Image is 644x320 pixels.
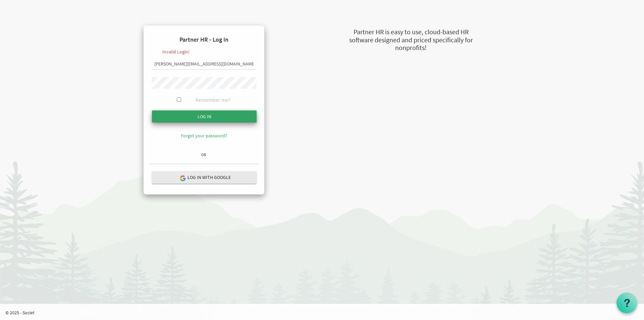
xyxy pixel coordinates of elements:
[152,58,256,70] input: Email
[196,96,231,104] label: Remember me?
[179,175,185,181] img: google-logo.png
[149,152,259,157] h6: OR
[315,35,506,45] div: software designed and priced specifically for
[5,309,644,316] p: © 2025 - Societ
[162,48,204,55] li: Invalid Login!
[149,31,259,48] h4: Partner HR - Log In
[315,27,506,37] div: Partner HR is easy to use, cloud-based HR
[152,110,257,123] input: Log in
[315,43,506,53] div: nonprofits!
[181,133,227,139] a: Forgot your password?
[152,171,257,184] button: Log in with Google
